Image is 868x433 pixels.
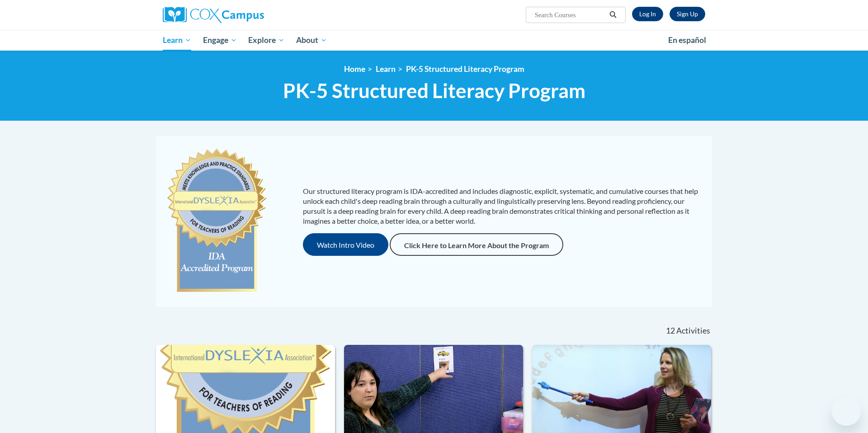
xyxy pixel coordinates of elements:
a: Engage [197,30,243,51]
input: Search Courses [534,9,606,20]
span: En español [668,35,706,45]
a: Explore [242,30,290,51]
a: PK-5 Structured Literacy Program [406,64,524,74]
a: Home [344,64,365,74]
p: Our structured literacy program is IDA-accredited and includes diagnostic, explicit, systematic, ... [303,186,703,226]
img: c477cda6-e343-453b-bfce-d6f9e9818e1c.png [165,144,269,298]
span: Learn [163,35,191,46]
span: PK-5 Structured Literacy Program [283,79,585,103]
a: Learn [157,30,197,51]
span: Explore [248,35,284,46]
button: Search [606,9,620,20]
img: Cox Campus [163,7,264,23]
a: Register [670,7,705,21]
a: Click Here to Learn More About the Program [390,233,563,256]
span: Engage [203,35,237,46]
a: About [290,30,333,51]
div: Main menu [149,30,719,51]
a: En español [662,31,712,50]
span: 12 [666,326,675,336]
a: Log In [632,7,663,21]
span: Activities [676,326,710,336]
button: Watch Intro Video [303,233,388,256]
iframe: Button to launch messaging window [832,397,861,426]
a: Cox Campus [163,7,335,23]
span: About [296,35,327,46]
a: Learn [376,64,396,74]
